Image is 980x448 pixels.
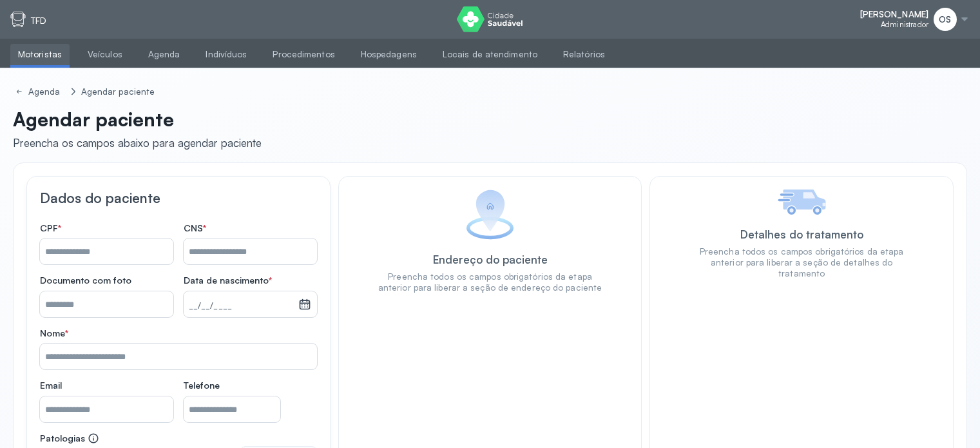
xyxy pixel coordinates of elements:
[555,44,613,65] a: Relatórios
[740,228,863,241] div: Detalhes do tratamento
[28,86,63,97] div: Agenda
[778,190,826,215] img: Imagem de Detalhes do tratamento
[40,380,62,391] span: Email
[198,44,255,65] a: Indivíduos
[689,246,914,279] div: Preencha todos os campos obrigatórios da etapa anterior para liberar a seção de detalhes do trata...
[265,44,342,65] a: Procedimentos
[40,222,61,234] span: CPF
[860,9,928,20] span: [PERSON_NAME]
[79,84,158,100] a: Agendar paciente
[10,12,26,27] img: tfd.svg
[31,15,46,26] p: TFD
[378,271,603,293] div: Preencha todos os campos obrigatórios da etapa anterior para liberar a seção de endereço do paciente
[13,84,66,100] a: Agenda
[140,44,188,65] a: Agenda
[40,190,317,206] h3: Dados do paciente
[189,300,293,313] small: __/__/____
[40,275,131,286] span: Documento com foto
[13,136,262,150] div: Preencha os campos abaixo para agendar paciente
[435,44,545,65] a: Locais de atendimento
[457,6,523,32] img: logo do Cidade Saudável
[353,44,425,65] a: Hospedagens
[80,44,130,65] a: Veículos
[184,275,272,286] span: Data de nascimento
[184,380,220,391] span: Telefone
[40,433,99,444] span: Patologias
[433,253,548,266] div: Endereço do paciente
[13,108,262,131] p: Agendar paciente
[939,14,951,25] span: OS
[881,20,928,29] span: Administrador
[81,86,155,97] div: Agendar paciente
[466,190,514,240] img: Imagem de Endereço do paciente
[184,222,206,234] span: CNS
[10,44,70,65] a: Motoristas
[40,327,68,339] span: Nome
